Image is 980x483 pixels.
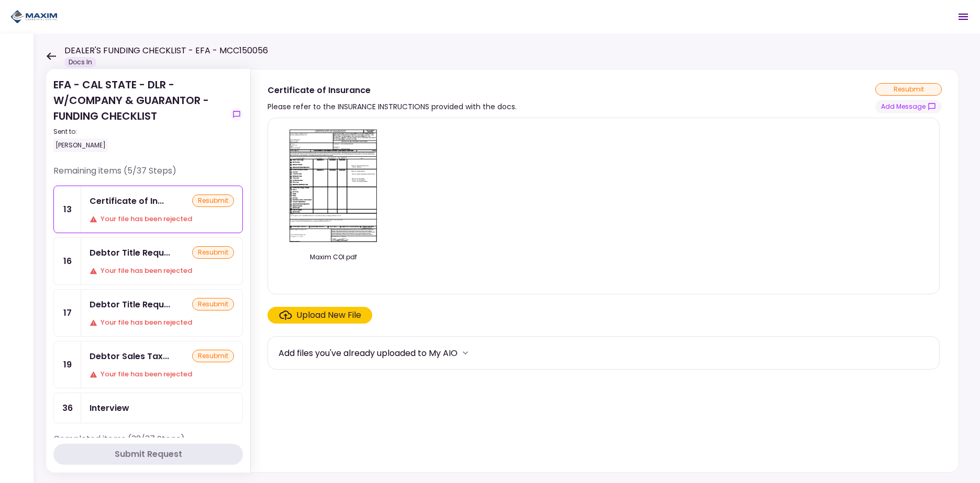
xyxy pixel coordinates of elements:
[90,298,170,311] div: Debtor Title Requirements - Proof of IRP or Exemption
[458,345,473,361] button: more
[192,194,234,207] div: resubmit
[875,83,942,96] div: resubmit
[296,309,361,321] div: Upload New File
[54,393,81,423] div: 36
[90,350,169,363] div: Debtor Sales Tax Treatment
[90,214,234,224] div: Your file has been rejected
[951,4,976,29] button: Open menu
[10,9,58,25] img: Partner icon
[53,186,243,233] a: 13Certificate of InsuranceresubmitYour file has been rejected
[90,369,234,379] div: Your file has been rejected
[268,307,372,324] span: Click here to upload the required document
[53,444,243,465] button: Submit Request
[279,252,388,262] div: Maxim COI.pdf
[115,448,182,461] div: Submit Request
[53,289,243,337] a: 17Debtor Title Requirements - Proof of IRP or ExemptionresubmitYour file has been rejected
[53,77,226,152] div: EFA - CAL STATE - DLR - W/COMPANY & GUARANTOR - FUNDING CHECKLIST
[54,186,81,233] div: 13
[53,237,243,285] a: 16Debtor Title Requirements - Other RequirementsresubmitYour file has been rejected
[90,317,234,328] div: Your file has been rejected
[192,350,234,362] div: resubmit
[192,298,234,310] div: resubmit
[279,347,458,360] div: Add files you've already uploaded to My AIO
[90,194,164,208] div: Certificate of Insurance
[54,341,81,388] div: 19
[250,69,959,473] div: Certificate of InsurancePlease refer to the INSURANCE INSTRUCTIONS provided with the docs.resubmi...
[268,84,517,97] div: Certificate of Insurance
[53,127,226,136] div: Sent to:
[268,100,517,113] div: Please refer to the INSURANCE INSTRUCTIONS provided with the docs.
[54,290,81,336] div: 17
[53,139,108,152] div: [PERSON_NAME]
[90,401,129,415] div: Interview
[53,433,243,454] div: Completed items (32/37 Steps)
[53,165,243,186] div: Remaining items (5/37 Steps)
[875,100,942,113] button: show-messages
[54,238,81,284] div: 16
[64,44,268,57] h1: DEALER'S FUNDING CHECKLIST - EFA - MCC150056
[192,246,234,259] div: resubmit
[53,341,243,388] a: 19Debtor Sales Tax TreatmentresubmitYour file has been rejected
[64,57,96,67] div: Docs In
[230,108,243,121] button: show-messages
[53,393,243,423] a: 36Interview
[90,266,234,276] div: Your file has been rejected
[90,246,170,259] div: Debtor Title Requirements - Other Requirements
